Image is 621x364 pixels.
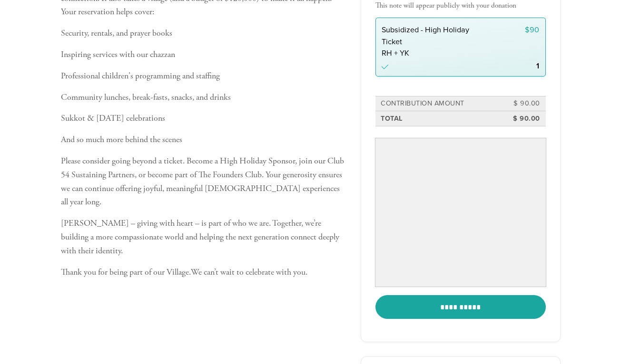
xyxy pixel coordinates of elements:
[530,25,539,35] span: 90
[61,48,346,62] p: Inspiring services with our chazzan
[61,154,346,209] p: Please consider going beyond a ticket. Become a High Holiday Sponsor, join our Club 54 Sustaining...
[536,62,539,70] div: 1
[379,112,499,125] td: Total
[61,133,346,147] p: And so much more behind the scenes
[61,266,346,279] p: Thank you for being part of our Village.We can’t wait to celebrate with you.
[375,1,546,10] div: This note will appear publicly with your donation
[382,25,469,46] span: Subsidized - High Holiday Ticket
[377,140,544,285] iframe: Secure payment input frame
[379,97,499,110] td: Contribution Amount
[61,112,346,125] p: Sukkot & [DATE] celebrations
[61,69,346,83] p: Professional children's programming and staffing
[382,48,490,59] span: RH + YK
[499,97,542,110] td: $ 90.00
[61,217,346,258] p: [PERSON_NAME] – giving with heart – is part of who we are. Together, we’re building a more compas...
[61,27,346,40] p: Security, rentals, and prayer books
[499,112,542,125] td: $ 90.00
[525,25,530,35] span: $
[61,91,346,105] p: Community lunches, break-fasts, snacks, and drinks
